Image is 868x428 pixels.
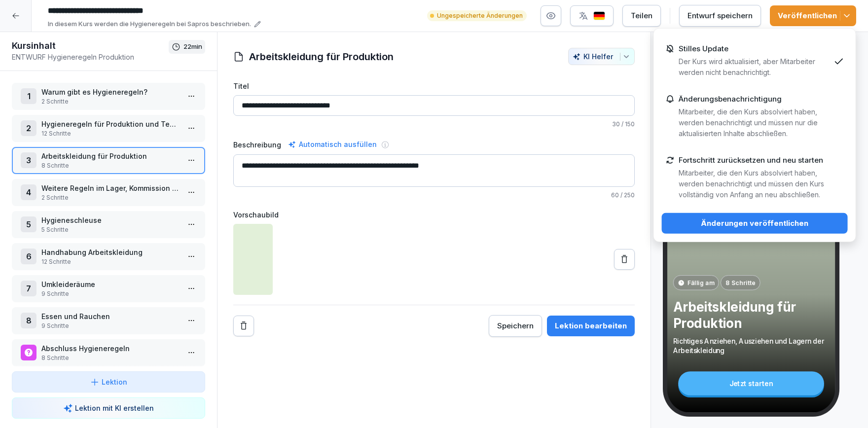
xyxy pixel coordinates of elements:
label: Beschreibung [233,140,281,150]
div: 4Weitere Regeln im Lager, Kommission & Rampe2 Schritte [12,179,205,206]
div: Änderungen veröffentlichen [670,218,840,229]
p: Lektion [102,377,127,387]
label: Titel [233,81,635,91]
div: 8 [21,313,36,328]
div: 1Warum gibt es Hygieneregeln?2 Schritte [12,83,205,110]
div: Veröffentlichen [778,10,848,21]
p: / 150 [233,120,635,129]
div: Lektion bearbeiten [555,321,627,331]
p: 2 Schritte [41,193,180,202]
div: Speichern [497,321,534,331]
p: Stilles Update [679,44,728,53]
div: KI Helfer [573,52,630,61]
p: Essen und Rauchen [41,311,180,321]
img: de.svg [593,11,605,21]
p: 5 Schritte [41,225,180,234]
button: Änderungen veröffentlichen [662,213,848,234]
p: Der Kurs wird aktualisiert, aber Mitarbeiter werden nicht benachrichtigt. [679,56,830,78]
button: Veröffentlichen [770,5,856,26]
div: 6Handhabung Arbeitskleidung12 Schritte [12,243,205,270]
div: 5Hygieneschleuse5 Schritte [12,211,205,238]
label: Vorschaubild [233,210,635,220]
p: Mitarbeiter, die den Kurs absolviert haben, werden benachrichtigt und müssen den Kurs vollständig... [679,168,830,200]
div: Entwurf speichern [687,10,753,21]
button: Lektion bearbeiten [547,316,635,336]
p: Warum gibt es Hygieneregeln? [41,87,180,97]
p: 2 Schritte [41,97,180,106]
button: KI Helfer [568,48,635,65]
p: ENTWURF Hygieneregeln Produktion [12,52,169,62]
p: 9 Schritte [41,321,180,330]
button: Remove [233,316,254,336]
span: 30 [612,120,620,128]
p: Mitarbeiter, die den Kurs absolviert haben, werden benachrichtigt und müssen nur die aktualisiert... [679,107,830,139]
div: 5 [21,216,36,232]
p: Änderungsbenachrichtigung [679,95,782,104]
div: 3 [21,152,36,168]
p: Fällig am [687,278,714,287]
p: Hygieneregeln für Produktion und Technik [41,119,180,129]
p: Arbeitskleidung für Produktion [673,299,829,331]
p: 8 Schritte [725,278,756,287]
h1: Arbeitskleidung für Produktion [249,49,394,64]
p: 12 Schritte [41,129,180,138]
div: Abschluss Hygieneregeln8 Schritte [12,339,205,366]
p: 8 Schritte [41,161,180,170]
p: Hygieneschleuse [41,215,180,225]
div: 8Essen und Rauchen9 Schritte [12,307,205,334]
div: Jetzt starten [678,371,824,395]
p: Weitere Regeln im Lager, Kommission & Rampe [41,183,180,193]
div: 2 [21,120,36,136]
div: 6 [21,249,36,264]
p: 22 min [183,42,202,52]
span: 60 [611,191,619,199]
p: Lektion mit KI erstellen [75,403,154,413]
p: 12 Schritte [41,257,180,266]
div: 3Arbeitskleidung für Produktion8 Schritte [12,147,205,174]
div: 1 [21,88,36,104]
div: 4 [21,184,36,200]
p: Arbeitskleidung für Produktion [41,151,180,161]
p: Umkleideräume [41,279,180,289]
p: Fortschritt zurücksetzen und neu starten [679,156,823,165]
button: Speichern [489,315,542,337]
p: 8 Schritte [41,354,180,362]
h1: Kursinhalt [12,40,169,52]
button: Teilen [622,5,661,27]
div: 7Umkleideräume9 Schritte [12,275,205,302]
div: Automatisch ausfüllen [286,139,379,150]
div: 7 [21,281,36,296]
div: 2Hygieneregeln für Produktion und Technik12 Schritte [12,115,205,142]
div: Teilen [631,10,652,21]
p: Ungespeicherte Änderungen [437,11,523,20]
button: Lektion mit KI erstellen [12,397,205,419]
img: whq4sez1h05r0k4ts1m81tbz.png [233,224,273,295]
button: Lektion [12,371,205,392]
p: Richtiges Anziehen, Ausziehen und Lagern der Arbeitskleidung [673,336,829,355]
button: Entwurf speichern [679,5,761,27]
p: Handhabung Arbeitskleidung [41,247,180,257]
p: Abschluss Hygieneregeln [41,343,180,354]
p: 9 Schritte [41,289,180,298]
p: / 250 [233,191,635,200]
p: In diesem Kurs werden die Hygieneregeln bei Sapros beschrieben. [48,19,251,29]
